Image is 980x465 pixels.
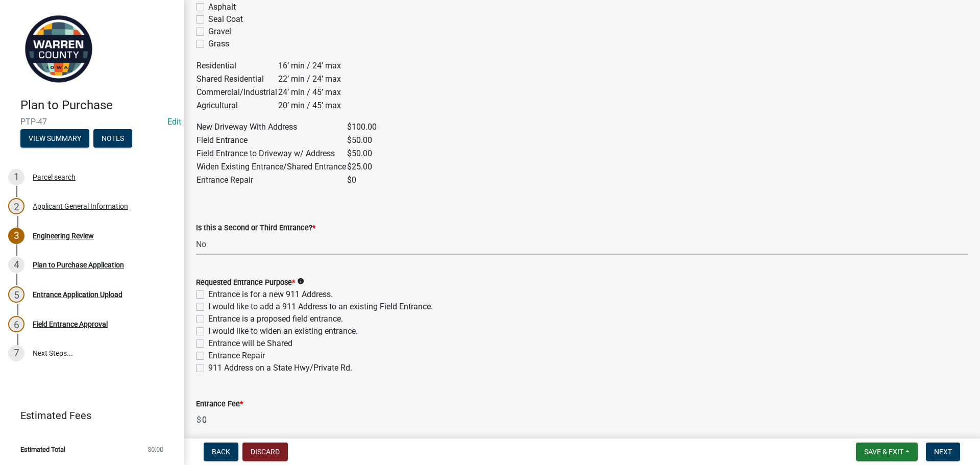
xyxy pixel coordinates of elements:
[208,26,231,38] label: Gravel
[8,286,24,303] div: 5
[93,129,132,148] button: Notes
[864,448,903,456] span: Save & Exit
[33,232,94,239] div: Engineering Review
[347,120,377,134] td: $100.00
[208,301,433,313] label: I would like to add a 911 Address to an existing Field Entrance.
[33,261,124,268] div: Plan to Purchase Application
[8,198,24,214] div: 2
[208,13,243,26] label: Seal Coat
[33,174,76,181] div: Parcel search
[278,72,341,86] td: 22’ min / 24’ max
[196,120,347,134] td: New Driveway With Address
[347,134,377,147] td: $50.00
[33,203,128,210] div: Applicant General Information
[93,135,132,143] wm-modal-confirm: Notes
[8,405,167,426] a: Estimated Fees
[196,160,347,174] td: Widen Existing Entrance/Shared Entrance
[297,278,304,285] i: info
[347,147,377,160] td: $50.00
[212,448,230,456] span: Back
[856,443,918,461] button: Save & Exit
[278,59,341,72] td: 16’ min / 24’ max
[33,321,108,328] div: Field Entrance Approval
[8,169,24,185] div: 1
[196,225,315,232] label: Is this a Second or Third Entrance?
[33,291,122,298] div: Entrance Application Upload
[196,59,278,72] td: Residential
[208,38,229,50] label: Grass
[196,134,347,147] td: Field Entrance
[208,350,265,362] label: Entrance Repair
[196,401,243,408] label: Entrance Fee
[8,316,24,332] div: 6
[8,228,24,244] div: 3
[8,257,24,273] div: 4
[208,362,352,374] label: 911 Address on a State Hwy/Private Rd.
[278,99,341,112] td: 20’ min / 45’ max
[20,117,163,127] span: PTP-47
[20,11,97,87] img: Warren County, Iowa
[208,313,343,325] label: Entrance is a proposed field entrance.
[20,129,89,148] button: View Summary
[196,174,347,187] td: Entrance Repair
[20,135,89,143] wm-modal-confirm: Summary
[278,86,341,99] td: 24’ min / 45’ max
[167,117,181,127] wm-modal-confirm: Edit Application Number
[208,337,292,350] label: Entrance will be Shared
[148,446,163,453] span: $0.00
[347,160,377,174] td: $25.00
[204,443,238,461] button: Back
[20,98,176,113] h4: Plan to Purchase
[8,345,24,361] div: 7
[196,99,278,112] td: Agricultural
[196,72,278,86] td: Shared Residential
[208,325,358,337] label: I would like to widen an existing entrance.
[242,443,288,461] button: Discard
[208,288,333,301] label: Entrance is for a new 911 Address.
[196,147,347,160] td: Field Entrance to Driveway w/ Address
[926,443,960,461] button: Next
[196,279,295,286] label: Requested Entrance Purpose
[167,117,181,127] a: Edit
[347,174,377,187] td: $0
[20,446,65,453] span: Estimated Total
[208,1,236,13] label: Asphalt
[196,410,202,430] span: $
[934,448,952,456] span: Next
[196,86,278,99] td: Commercial/Industrial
